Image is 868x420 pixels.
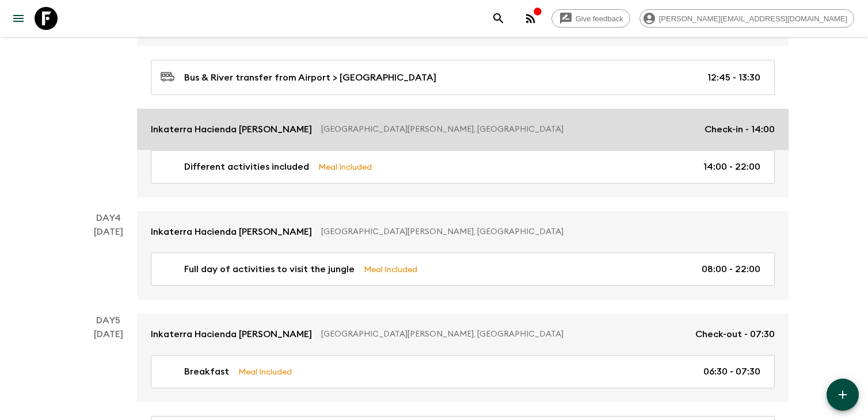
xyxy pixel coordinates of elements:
a: Full day of activities to visit the jungleMeal Included08:00 - 22:00 [151,253,775,286]
div: [PERSON_NAME][EMAIL_ADDRESS][DOMAIN_NAME] [639,9,854,28]
p: Full day of activities to visit the jungle [184,262,355,276]
button: search adventures [487,7,510,30]
p: 06:30 - 07:30 [703,365,760,379]
p: Check-out - 07:30 [695,327,775,341]
p: [GEOGRAPHIC_DATA][PERSON_NAME], [GEOGRAPHIC_DATA] [321,226,766,238]
p: Meal Included [364,263,417,276]
span: Give feedback [569,14,630,23]
p: Day 5 [79,314,137,327]
p: Inkaterra Hacienda [PERSON_NAME] [151,327,312,341]
p: Inkaterra Hacienda [PERSON_NAME] [151,225,312,239]
p: Check-in - 14:00 [705,123,775,136]
a: Inkaterra Hacienda [PERSON_NAME][GEOGRAPHIC_DATA][PERSON_NAME], [GEOGRAPHIC_DATA]Check-out - 07:30 [137,314,789,355]
p: Meal Included [318,161,372,173]
a: Inkaterra Hacienda [PERSON_NAME][GEOGRAPHIC_DATA][PERSON_NAME], [GEOGRAPHIC_DATA] [137,211,789,253]
div: [DATE] [94,225,123,300]
a: BreakfastMeal Included06:30 - 07:30 [151,355,775,388]
a: Different activities includedMeal Included14:00 - 22:00 [151,150,775,184]
p: Day 4 [79,211,137,225]
p: [GEOGRAPHIC_DATA][PERSON_NAME], [GEOGRAPHIC_DATA] [321,329,686,340]
button: menu [7,7,30,30]
p: 12:45 - 13:30 [707,71,760,85]
a: Inkaterra Hacienda [PERSON_NAME][GEOGRAPHIC_DATA][PERSON_NAME], [GEOGRAPHIC_DATA]Check-in - 14:00 [137,109,789,150]
a: Bus & River transfer from Airport > [GEOGRAPHIC_DATA]12:45 - 13:30 [151,60,775,95]
p: Different activities included [184,160,309,174]
p: Bus & River transfer from Airport > [GEOGRAPHIC_DATA] [184,71,436,85]
p: Breakfast [184,365,229,379]
p: Inkaterra Hacienda [PERSON_NAME] [151,123,312,136]
p: 14:00 - 22:00 [703,160,760,174]
a: Give feedback [551,9,630,28]
p: 08:00 - 22:00 [702,262,760,276]
p: Meal Included [238,365,292,378]
p: [GEOGRAPHIC_DATA][PERSON_NAME], [GEOGRAPHIC_DATA] [321,124,695,135]
span: [PERSON_NAME][EMAIL_ADDRESS][DOMAIN_NAME] [653,14,854,23]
